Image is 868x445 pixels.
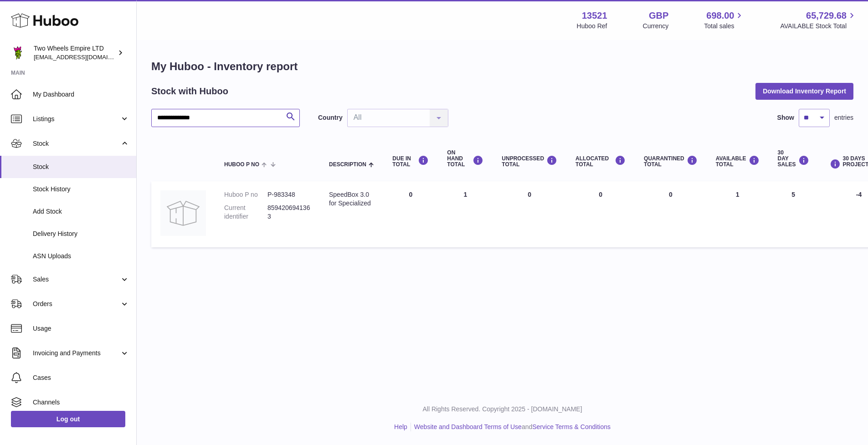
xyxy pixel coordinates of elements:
td: 0 [383,181,438,247]
div: AVAILABLE Total [716,155,760,168]
td: 5 [769,181,818,247]
div: Currency [643,22,669,31]
a: Log out [11,411,125,427]
span: Description [329,162,366,168]
span: Listings [33,115,120,123]
span: Total sales [704,22,745,31]
span: Delivery History [33,230,129,238]
div: ALLOCATED Total [575,155,626,168]
p: All Rights Reserved. Copyright 2025 - [DOMAIN_NAME] [144,405,861,414]
div: UNPROCESSED Total [502,155,557,168]
button: Download Inventory Report [755,83,853,99]
label: Show [777,113,794,122]
span: Orders [33,300,120,308]
div: ON HAND Total [447,150,483,168]
strong: 13521 [582,10,607,22]
td: 0 [493,181,566,247]
span: Channels [33,398,129,407]
span: My Dashboard [33,90,129,99]
div: SpeedBox 3.0 for Specialized [329,190,374,208]
span: entries [834,113,853,122]
a: Help [394,423,407,430]
span: Stock [33,139,120,148]
div: Huboo Ref [577,22,607,31]
img: product image [160,190,206,236]
span: 698.00 [706,10,734,22]
td: 1 [707,181,769,247]
label: Country [318,113,343,122]
dt: Current identifier [224,204,267,221]
dd: P-983348 [267,190,311,199]
span: 65,729.68 [806,10,847,22]
span: ASN Uploads [33,252,129,261]
a: 698.00 Total sales [704,10,745,31]
a: Service Terms & Conditions [532,423,611,430]
a: 65,729.68 AVAILABLE Stock Total [780,10,857,31]
span: Stock [33,163,129,171]
img: justas@twowheelsempire.com [11,46,25,60]
span: 0 [669,191,673,198]
span: [EMAIL_ADDRESS][DOMAIN_NAME] [34,53,134,61]
span: Sales [33,275,120,284]
dd: 8594206941363 [267,204,311,221]
h1: My Huboo - Inventory report [151,59,853,74]
td: 0 [566,181,635,247]
span: Invoicing and Payments [33,349,120,358]
li: and [411,423,611,431]
h2: Stock with Huboo [151,85,228,97]
div: QUARANTINED Total [644,155,698,168]
td: 1 [438,181,493,247]
span: AVAILABLE Stock Total [780,22,857,31]
div: 30 DAY SALES [778,150,809,168]
span: Huboo P no [224,162,259,168]
dt: Huboo P no [224,190,267,199]
strong: GBP [649,10,668,22]
div: DUE IN TOTAL [392,155,429,168]
a: Website and Dashboard Terms of Use [414,423,522,430]
span: Cases [33,373,129,382]
div: Two Wheels Empire LTD [34,44,116,61]
span: Add Stock [33,207,129,216]
span: Usage [33,324,129,333]
span: Stock History [33,185,129,194]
